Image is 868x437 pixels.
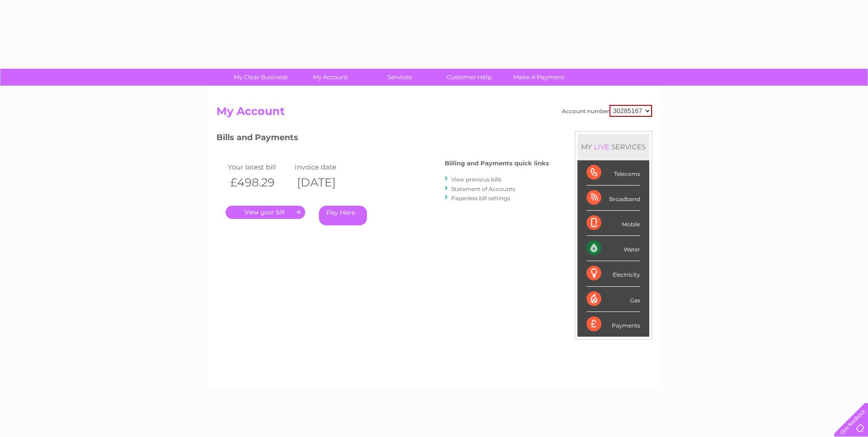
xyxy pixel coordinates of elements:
a: View previous bills [451,176,501,183]
div: Account number [562,105,652,117]
th: [DATE] [292,173,359,192]
div: Water [587,236,640,261]
a: Statement of Accounts [451,186,515,192]
div: Electricity [587,261,640,286]
div: Mobile [587,211,640,236]
div: MY SERVICES [577,134,649,160]
a: Services [362,69,437,86]
div: Telecoms [587,160,640,186]
a: . [226,206,305,219]
h4: Billing and Payments quick links [445,160,549,167]
a: Pay Here [319,206,367,225]
a: My Clear Business [223,69,298,86]
td: Invoice date [292,161,359,173]
a: Make A Payment [501,69,577,86]
a: Paperless bill settings [451,195,510,202]
div: Gas [587,287,640,312]
th: £498.29 [226,173,292,192]
div: Payments [587,312,640,337]
a: My Account [292,69,368,86]
td: Your latest bill [226,161,292,173]
div: LIVE [592,142,611,151]
a: Customer Help [431,69,507,86]
div: Broadband [587,186,640,211]
h3: Bills and Payments [216,131,549,147]
h2: My Account [216,105,652,122]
